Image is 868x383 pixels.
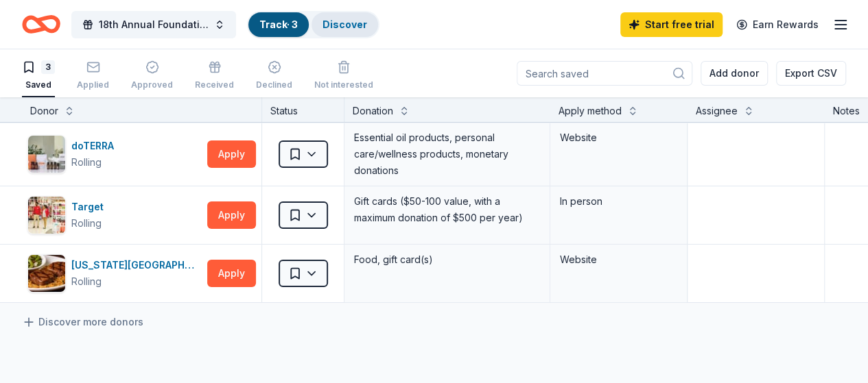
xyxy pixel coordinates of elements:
[517,61,692,86] input: Search saved
[22,314,143,330] a: Discover more donors
[22,8,60,40] a: Home
[41,60,55,74] div: 3
[77,79,109,90] div: Applied
[256,79,292,90] div: Declined
[833,103,860,119] div: Notes
[262,97,344,122] div: Status
[99,16,209,33] span: 18th Annual Foundation Golf Scramble
[353,128,541,180] div: Essential oil products, personal care/wellness products, monetary donations
[22,55,55,97] button: 3Saved
[560,129,677,146] div: Website
[27,254,202,293] button: Image for Texas Roadhouse[US_STATE][GEOGRAPHIC_DATA]Rolling
[560,251,677,268] div: Website
[776,61,846,86] button: Export CSV
[314,79,373,90] div: Not interested
[247,11,379,38] button: Track· 3Discover
[27,196,202,234] button: Image for TargetTargetRolling
[28,255,65,292] img: Image for Texas Roadhouse
[195,79,234,90] div: Received
[353,250,541,269] div: Food, gift card(s)
[131,79,173,90] div: Approved
[353,192,541,227] div: Gift cards ($50-100 value, with a maximum donation of $500 per year)
[256,55,292,97] button: Declined
[71,273,102,290] div: Rolling
[71,199,109,215] div: Target
[131,55,173,97] button: Approved
[30,103,58,119] div: Donor
[322,18,367,30] a: Discover
[207,260,256,287] button: Apply
[71,11,236,38] button: 18th Annual Foundation Golf Scramble
[77,55,109,97] button: Applied
[22,79,55,90] div: Saved
[701,61,768,86] button: Add donor
[728,12,827,37] a: Earn Rewards
[71,215,102,232] div: Rolling
[353,103,393,119] div: Donation
[71,257,202,273] div: [US_STATE][GEOGRAPHIC_DATA]
[28,136,65,173] img: Image for doTERRA
[620,12,723,37] a: Start free trial
[207,201,256,229] button: Apply
[27,135,202,173] button: Image for doTERRAdoTERRARolling
[195,55,234,97] button: Received
[259,18,298,30] a: Track· 3
[559,103,622,119] div: Apply method
[314,55,373,97] button: Not interested
[696,103,738,119] div: Assignee
[207,140,256,168] button: Apply
[28,197,65,234] img: Image for Target
[71,154,102,171] div: Rolling
[71,138,119,154] div: doTERRA
[560,193,677,210] div: In person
